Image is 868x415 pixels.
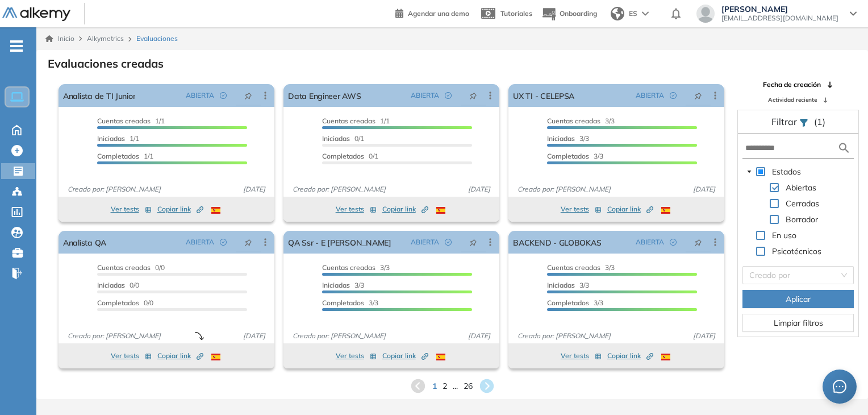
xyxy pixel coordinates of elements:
[382,202,428,216] button: Copiar link
[97,263,165,272] span: 0/0
[411,90,439,101] span: ABIERTA
[382,351,428,361] span: Copiar link
[97,117,165,125] span: 1/1
[45,34,74,44] a: Inicio
[111,349,152,363] button: Ver tests
[382,204,428,214] span: Copiar link
[547,298,603,307] span: 3/3
[772,230,796,240] span: En uso
[547,281,589,289] span: 3/3
[547,152,589,160] span: Completados
[288,184,390,194] span: Creado por: [PERSON_NAME]
[97,281,125,289] span: Iniciadas
[244,91,252,100] span: pushpin
[607,351,653,361] span: Copiar link
[513,231,601,254] a: BACKEND - GLOBOKAS
[469,238,477,247] span: pushpin
[561,202,602,216] button: Ver tests
[157,349,203,363] button: Copiar link
[436,354,445,360] img: ESP
[10,45,23,47] i: -
[97,263,151,272] span: Cuentas creadas
[220,239,227,246] span: check-circle
[611,7,624,20] img: world
[513,84,574,107] a: UX TI - CELEPSA
[322,281,350,289] span: Iniciadas
[445,239,452,246] span: check-circle
[211,207,220,214] img: ESP
[513,331,615,341] span: Creado por: [PERSON_NAME]
[547,298,589,307] span: Completados
[786,198,819,209] span: Cerradas
[322,281,364,289] span: 3/3
[814,115,825,128] span: (1)
[395,6,469,19] a: Agendar una demo
[322,298,364,307] span: Completados
[157,204,203,214] span: Copiar link
[445,92,452,99] span: check-circle
[186,237,214,247] span: ABIERTA
[513,184,615,194] span: Creado por: [PERSON_NAME]
[837,141,851,155] img: search icon
[63,84,135,107] a: Analista de TI Junior
[763,80,821,90] span: Fecha de creación
[768,96,817,104] span: Actividad reciente
[694,238,702,247] span: pushpin
[770,229,799,242] span: En uso
[288,84,361,107] a: Data Engineer AWS
[772,246,821,256] span: Psicotécnicos
[786,293,811,305] span: Aplicar
[453,380,458,392] span: ...
[288,331,390,341] span: Creado por: [PERSON_NAME]
[688,331,720,341] span: [DATE]
[239,331,270,341] span: [DATE]
[322,152,378,160] span: 0/1
[97,281,139,289] span: 0/0
[783,181,819,194] span: Abiertas
[547,281,575,289] span: Iniciadas
[236,233,261,251] button: pushpin
[97,134,139,143] span: 1/1
[772,167,801,177] span: Estados
[136,34,178,44] span: Evaluaciones
[500,9,532,18] span: Tutoriales
[786,182,816,193] span: Abiertas
[670,92,677,99] span: check-circle
[97,152,139,160] span: Completados
[661,207,670,214] img: ESP
[236,86,261,105] button: pushpin
[464,380,473,392] span: 26
[721,14,838,23] span: [EMAIL_ADDRESS][DOMAIN_NAME]
[783,213,820,226] span: Borrador
[97,152,153,160] span: 1/1
[63,231,106,254] a: Analista QA
[833,380,846,393] span: message
[547,134,589,143] span: 3/3
[783,197,821,210] span: Cerradas
[721,5,838,14] span: [PERSON_NAME]
[220,92,227,99] span: check-circle
[322,117,390,125] span: 1/1
[336,349,377,363] button: Ver tests
[636,90,664,101] span: ABIERTA
[770,244,824,258] span: Psicotécnicos
[2,7,70,22] img: Logo
[443,380,447,392] span: 2
[688,184,720,194] span: [DATE]
[742,290,854,308] button: Aplicar
[547,134,575,143] span: Iniciadas
[607,349,653,363] button: Copiar link
[48,57,164,70] h3: Evaluaciones creadas
[770,165,803,179] span: Estados
[322,134,364,143] span: 0/1
[157,351,203,361] span: Copiar link
[786,214,818,225] span: Borrador
[686,233,711,251] button: pushpin
[771,116,799,127] span: Filtrar
[322,298,378,307] span: 3/3
[63,331,165,341] span: Creado por: [PERSON_NAME]
[607,202,653,216] button: Copiar link
[408,9,469,18] span: Agendar una demo
[561,349,602,363] button: Ver tests
[547,117,615,125] span: 3/3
